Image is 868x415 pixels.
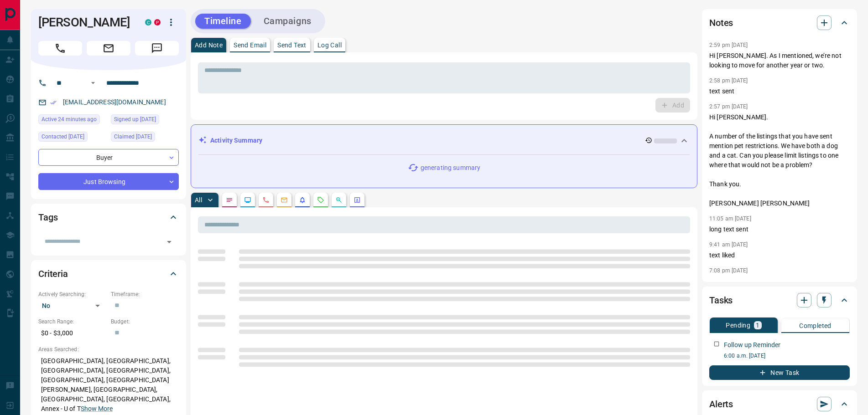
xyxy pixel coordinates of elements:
p: Follow up Reminder [724,340,780,350]
div: Notes [709,12,850,34]
p: 1 [756,322,759,328]
div: Wed May 27 2020 [111,114,179,127]
span: Signed up [DATE] [114,115,156,124]
p: Send Email [234,42,266,48]
p: Add Note [195,42,223,48]
p: 2:57 pm [DATE] [709,103,748,110]
p: Hi [PERSON_NAME]. As I mentioned, we’re not looking to move for another year or two. [709,51,850,70]
div: Mon Sep 15 2025 [38,114,106,127]
p: Areas Searched: [38,345,179,354]
span: Active 24 minutes ago [42,115,97,124]
p: 2:58 pm [DATE] [709,77,748,84]
h2: Alerts [709,397,733,411]
span: Claimed [DATE] [114,132,152,141]
div: Buyer [38,149,179,166]
span: Email [87,41,130,56]
p: Actively Searching: [38,290,106,298]
button: Open [163,236,176,248]
div: Wed Feb 01 2023 [111,132,179,144]
button: Campaigns [255,14,321,29]
h1: [PERSON_NAME] [38,15,131,30]
div: Tasks [709,289,850,311]
span: Message [135,41,179,56]
div: Alerts [709,393,850,415]
p: Timeframe: [111,290,179,298]
div: Tue Dec 26 2023 [38,132,106,144]
svg: Emails [281,196,288,204]
svg: Email Verified [50,99,57,106]
button: New Task [709,365,850,380]
p: long text sent [709,225,850,234]
p: generating summary [421,163,480,173]
p: Send Text [277,42,307,48]
p: Completed [799,323,832,329]
p: Hi [PERSON_NAME]. A number of the listings that you have sent mention pet restrictions. We have b... [709,113,850,208]
button: Open [88,77,99,88]
h2: Tasks [709,293,733,307]
p: Log Call [317,42,342,48]
button: Timeline [195,14,251,29]
a: [EMAIL_ADDRESS][DOMAIN_NAME] [63,98,166,106]
p: 11:05 am [DATE] [709,215,751,222]
h2: Notes [709,15,733,30]
svg: Lead Browsing Activity [244,196,251,204]
p: Pending [726,322,750,328]
svg: Calls [262,196,270,204]
p: 2:59 pm [DATE] [709,42,748,48]
p: 6:00 a.m. [DATE] [724,352,850,360]
p: text sent [709,87,850,96]
button: Show More [81,404,113,414]
h2: Criteria [38,266,68,281]
div: Criteria [38,263,179,285]
svg: Requests [317,196,324,204]
p: Search Range: [38,318,106,326]
h2: Tags [38,210,57,225]
p: text liked [709,251,850,260]
div: No [38,298,106,313]
p: All [195,197,202,203]
div: Activity Summary [198,132,690,149]
p: 7:08 pm [DATE] [709,267,748,274]
span: Call [38,41,82,56]
p: Budget: [111,318,179,326]
svg: Opportunities [335,196,343,204]
p: $0 - $3,000 [38,326,106,341]
p: Activity Summary [210,136,262,145]
div: Tags [38,206,179,228]
div: condos.ca [145,19,151,26]
span: Contacted [DATE] [42,132,84,141]
svg: Notes [226,196,233,204]
p: 9:41 am [DATE] [709,241,748,248]
div: Just Browsing [38,173,179,190]
svg: Agent Actions [353,196,361,204]
div: property.ca [154,19,161,26]
svg: Listing Alerts [299,196,306,204]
